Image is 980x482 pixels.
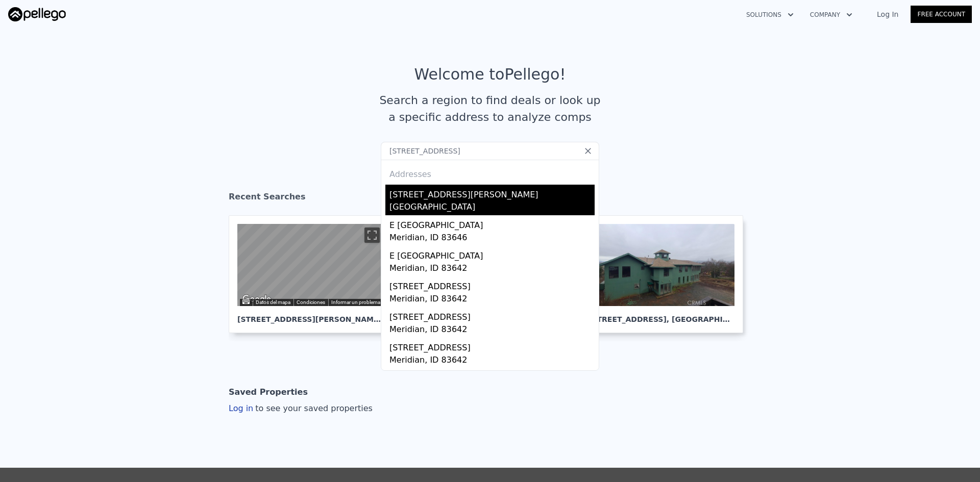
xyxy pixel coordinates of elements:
a: Condiciones [297,299,325,305]
div: [GEOGRAPHIC_DATA] [389,201,595,215]
a: Free Account [911,6,972,23]
div: Mapa [237,224,383,306]
div: Search a region to find deals or look up a specific address to analyze comps [376,92,604,125]
div: Addresses [385,160,595,185]
button: Datos del mapa [256,299,290,306]
button: Company [802,6,861,24]
div: Welcome to Pellego ! [414,65,566,84]
div: [STREET_ADDRESS][PERSON_NAME] , Sanger [237,306,383,324]
div: [STREET_ADDRESS] [389,276,595,293]
div: Meridian, ID 83642 [389,323,595,338]
img: Google [240,293,274,306]
button: Solutions [738,6,802,24]
div: [STREET_ADDRESS] , [GEOGRAPHIC_DATA] [589,306,734,324]
a: Informar un problema [331,299,380,305]
div: E [GEOGRAPHIC_DATA] [389,215,595,232]
img: Pellego [8,7,66,21]
div: Log in [229,402,373,415]
div: [STREET_ADDRESS] [389,368,595,385]
input: Search an address or region... [381,142,599,160]
div: Saved Properties [229,382,308,402]
a: [STREET_ADDRESS], [GEOGRAPHIC_DATA] [580,215,751,333]
div: Recent Searches [229,183,751,215]
div: Meridian, ID 83642 [389,293,595,307]
span: to see your saved properties [253,403,373,413]
button: Combinaciones de teclas [242,299,250,304]
div: E [GEOGRAPHIC_DATA] [389,246,595,262]
button: Activar o desactivar la vista de pantalla completa [364,227,380,243]
div: Meridian, ID 83646 [389,232,595,246]
div: [STREET_ADDRESS] [389,338,595,354]
div: Meridian, ID 83642 [389,262,595,276]
div: Meridian, ID 83642 [389,354,595,368]
a: Mapa [STREET_ADDRESS][PERSON_NAME], Sanger [229,215,400,333]
div: [STREET_ADDRESS] [389,307,595,323]
div: Street View [237,224,383,306]
a: Abrir esta área en Google Maps (se abre en una ventana nueva) [240,293,274,306]
a: Log In [865,9,911,19]
div: [STREET_ADDRESS][PERSON_NAME] [389,185,595,201]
